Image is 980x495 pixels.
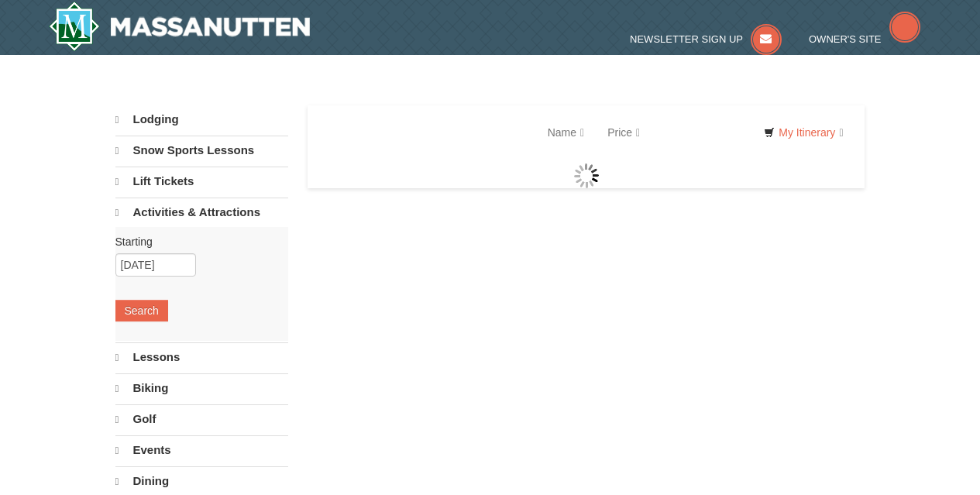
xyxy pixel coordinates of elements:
a: Price [596,117,652,148]
a: Golf [115,404,288,434]
a: Newsletter Sign Up [630,33,782,45]
img: wait gif [574,163,599,188]
label: Starting [115,234,277,249]
a: Activities & Attractions [115,198,288,227]
a: Lodging [115,105,288,134]
a: My Itinerary [754,121,853,144]
a: Lessons [115,342,288,372]
a: Owner's Site [809,33,920,45]
a: Biking [115,373,288,403]
img: Massanutten Resort Logo [49,2,311,51]
a: Name [536,117,596,148]
a: Lift Tickets [115,167,288,196]
span: Owner's Site [809,33,882,45]
button: Search [115,300,168,321]
a: Massanutten Resort [49,2,311,51]
a: Events [115,435,288,465]
span: Newsletter Sign Up [630,33,743,45]
a: Snow Sports Lessons [115,136,288,165]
